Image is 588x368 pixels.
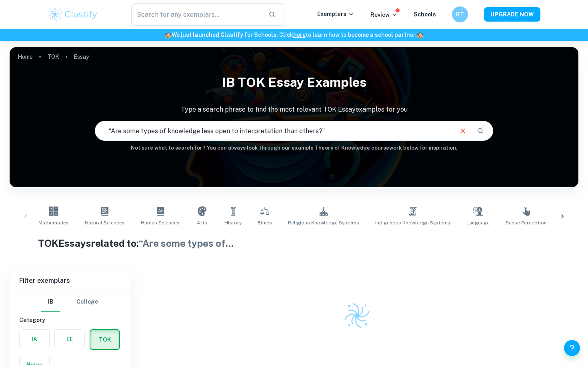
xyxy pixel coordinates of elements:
[38,219,69,226] span: Mathematics
[456,10,465,19] h6: RT
[2,30,586,39] h6: We just launched Clastify for Schools. Click to learn how to become a school partner.
[474,124,487,138] button: Search
[90,330,119,349] button: TOK
[452,6,468,22] button: RT
[47,51,59,62] a: TOK
[10,270,130,292] h6: Filter exemplars
[10,105,578,114] p: Type a search phrase to find the most relevant TOK Essay examples for you
[20,330,49,349] button: IA
[74,52,89,61] p: Essay
[55,330,84,349] button: EE
[343,301,372,330] img: Clastify logo
[293,32,306,38] a: here
[165,32,172,38] span: 🏫
[41,292,98,312] div: Filter type choice
[10,70,578,95] h1: IB TOK Essay examples
[95,120,452,142] input: E.g. communication of knowledge, human science, eradication of smallpox...
[375,219,450,226] span: Indigenous Knowledge Systems
[370,10,398,19] p: Review
[38,236,550,250] h1: TOK Essays related to:
[197,219,207,226] span: Arts
[85,219,125,226] span: Natural Sciences
[76,292,98,312] button: College
[484,7,540,22] button: UPGRADE NOW
[139,238,234,249] span: “Are some types of ...
[10,144,578,152] h6: Not sure what to search for? You can always look through our example Theory of Knowledge coursewo...
[258,219,272,226] span: Ethics
[288,219,359,226] span: Religious Knowledge Systems
[466,219,490,226] span: Language
[564,340,580,356] button: Help and Feedback
[48,6,98,22] img: Clastify logo
[19,316,120,324] h6: Category
[417,32,424,38] span: 🏫
[455,123,470,138] button: Clear
[131,3,262,26] input: Search for any exemplars...
[224,219,242,226] span: History
[18,51,33,62] a: Home
[41,292,60,312] button: IB
[317,10,354,18] p: Exemplars
[141,219,180,226] span: Human Sciences
[506,219,547,226] span: Sense Perception
[414,11,436,18] a: Schools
